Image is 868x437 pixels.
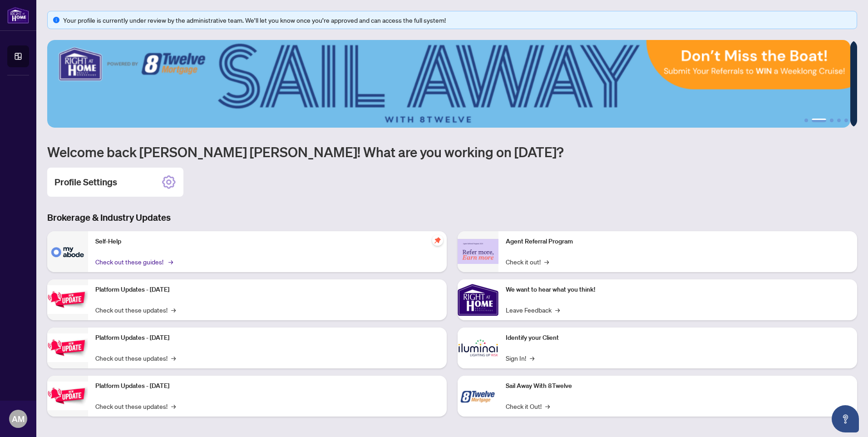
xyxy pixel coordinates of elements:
[506,381,850,391] p: Sail Away With 8Twelve
[95,353,176,363] a: Check out these updates!→
[506,401,550,411] a: Check it Out!→
[812,119,826,122] button: 2
[47,333,88,362] img: Platform Updates - July 8, 2025
[95,401,176,411] a: Check out these updates!→
[63,15,851,25] div: Your profile is currently under review by the administrative team. We’ll let you know once you’re...
[804,119,808,122] button: 1
[830,119,833,122] button: 3
[458,328,498,368] img: Identify your Client
[844,119,848,122] button: 5
[458,279,498,320] img: We want to hear what you think!
[506,353,534,363] a: Sign In!→
[506,257,549,267] a: Check it out!→
[95,381,439,391] p: Platform Updates - [DATE]
[47,143,857,160] h1: Welcome back [PERSON_NAME] [PERSON_NAME]! What are you working on [DATE]?
[458,239,498,264] img: Agent Referral Program
[47,211,857,224] h3: Brokerage & Industry Updates
[171,353,176,363] span: →
[47,40,850,128] img: Slide 1
[171,401,176,411] span: →
[95,257,172,267] a: Check out these guides!→
[47,285,88,314] img: Platform Updates - July 21, 2025
[168,257,173,267] span: →
[7,7,29,24] img: logo
[47,231,88,272] img: Self-Help
[530,353,534,363] span: →
[506,285,850,295] p: We want to hear what you think!
[544,257,549,267] span: →
[95,237,439,247] p: Self-Help
[506,333,850,343] p: Identify your Client
[555,305,560,315] span: →
[545,401,550,411] span: →
[53,17,59,23] span: info-circle
[506,305,560,315] a: Leave Feedback→
[95,285,439,295] p: Platform Updates - [DATE]
[171,305,176,315] span: →
[95,305,176,315] a: Check out these updates!→
[506,237,850,247] p: Agent Referral Program
[458,376,498,417] img: Sail Away With 8Twelve
[837,119,841,122] button: 4
[12,412,25,425] span: AM
[95,333,439,343] p: Platform Updates - [DATE]
[432,235,443,246] span: pushpin
[54,176,117,189] h2: Profile Settings
[832,405,859,432] button: Open asap
[47,382,88,410] img: Platform Updates - June 23, 2025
